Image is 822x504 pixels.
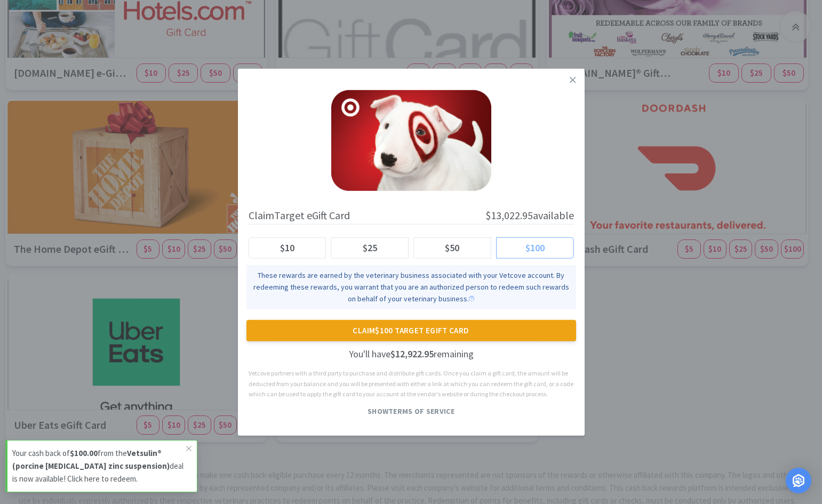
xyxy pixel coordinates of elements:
p: You'll have remaining [246,341,576,362]
img: fe718508143945b88a635cba5bc112ee.png [331,84,491,190]
span: $50 [445,241,459,253]
span: $25 [363,241,377,253]
p: Your cash back of from the deal is now available! Click here to redeem. [12,447,186,485]
strong: $100.00 [70,448,98,458]
span: Show Terms of Service [368,406,454,417]
div: Open Intercom Messenger [786,468,811,493]
button: Claim$100 Target eGift Card [246,320,576,341]
div: These rewards are earned by the veterinary business associated with your Vetcove account. By rede... [251,269,572,305]
span: $10 [280,241,294,253]
span: $13,022.95 [485,208,533,221]
h3: Claim Target eGift Card [249,206,350,223]
span: $100 [525,241,545,253]
h3: available [485,206,574,223]
span: $12,922.95 [390,348,434,360]
p: Vetcove partners with a third party to purchase and distribute gift cards. Once you claim a gift ... [249,368,574,399]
